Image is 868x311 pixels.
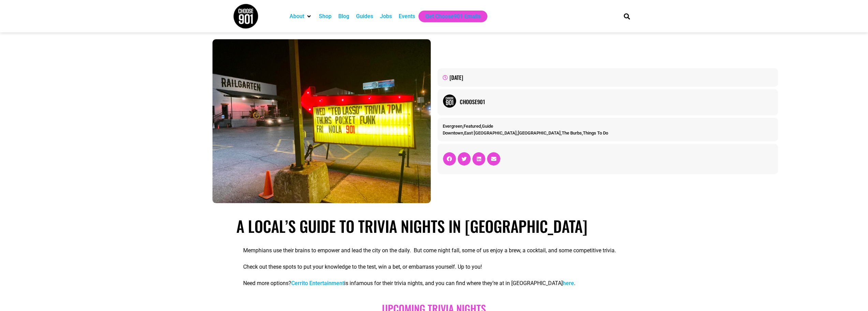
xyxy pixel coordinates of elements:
div: Share on twitter [458,152,471,165]
img: Picture of Choose901 [443,94,456,108]
a: About [290,12,304,20]
nav: Main nav [286,11,612,22]
a: Jobs [380,12,392,20]
time: [DATE] [450,73,463,82]
a: [GEOGRAPHIC_DATA] [518,130,561,136]
span: , , [443,124,493,129]
a: East [GEOGRAPHIC_DATA] [464,130,517,136]
a: Things To Do [583,130,608,136]
a: Downtown [443,130,463,136]
p: Need more options? is infamous for their trivia nights, and you can find where they’re at in [GEO... [243,279,625,287]
a: Evergreen [443,124,462,129]
a: Events [399,12,415,20]
div: About [286,11,315,22]
h1: A Local’s Guide to Trivia Nights in [GEOGRAPHIC_DATA] [236,217,632,235]
a: Cerrito Entertainment [291,280,344,286]
div: Share on linkedin [472,152,485,165]
a: Guide [482,124,493,129]
a: Guides [356,12,373,20]
a: here [563,280,574,286]
a: Shop [319,12,332,20]
a: Choose901 [460,98,773,106]
div: Share on facebook [443,152,456,165]
a: Featured [464,124,481,129]
a: Blog [338,12,349,20]
a: The Burbs [562,130,582,136]
div: Search [621,11,632,22]
p: Check out these spots to put your knowledge to the test, win a bet, or embarrass yourself. Up to ... [243,263,625,271]
a: Get Choose901 Emails [425,12,481,20]
span: , , , , [443,130,608,136]
p: Memphians use their brains to empower and lead the city on the daily. But come night fall, some o... [243,246,625,255]
div: Share on email [487,152,500,165]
